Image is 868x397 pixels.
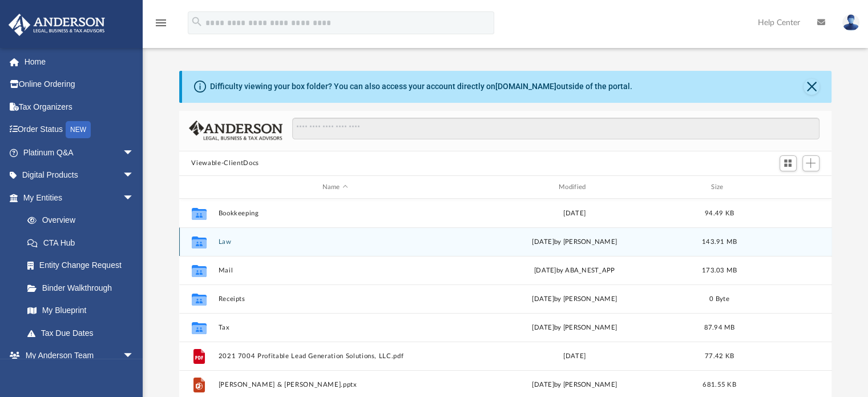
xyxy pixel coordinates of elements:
[842,14,859,31] img: User Pic
[218,267,452,274] button: Mail
[66,121,91,138] div: NEW
[532,239,554,245] span: [DATE]
[457,182,692,193] div: Modified
[457,208,691,219] div: [DATE]
[5,14,108,36] img: Anderson Advisors Platinum Portal
[123,186,146,210] span: arrow_drop_down
[123,141,146,165] span: arrow_drop_down
[704,324,734,331] span: 87.94 MB
[218,210,452,217] button: Bookkeeping
[457,266,691,276] div: by ABA_NEST_APP
[16,299,146,322] a: My Blueprint
[457,237,691,247] div: by [PERSON_NAME]
[191,158,259,169] button: Viewable-ClientDocs
[123,344,146,368] span: arrow_drop_down
[495,82,556,91] a: [DOMAIN_NAME]
[747,182,827,193] div: id
[457,294,691,304] div: [DATE] by [PERSON_NAME]
[8,186,151,209] a: My Entitiesarrow_drop_down
[16,254,151,277] a: Entity Change Request
[8,344,146,367] a: My Anderson Teamarrow_drop_down
[218,238,452,246] button: Law
[8,50,151,73] a: Home
[154,16,168,30] i: menu
[191,15,203,28] i: search
[704,210,733,216] span: 94.49 KB
[8,141,151,164] a: Platinum Q&Aarrow_drop_down
[16,231,151,254] a: CTA Hub
[534,267,556,274] span: [DATE]
[16,209,151,232] a: Overview
[123,164,146,187] span: arrow_drop_down
[704,353,733,359] span: 77.42 KB
[8,164,151,187] a: Digital Productsarrow_drop_down
[16,322,151,344] a: Tax Due Dates
[8,118,151,142] a: Order StatusNEW
[218,295,452,303] button: Receipts
[780,155,797,171] button: Switch to Grid View
[457,323,691,333] div: [DATE] by [PERSON_NAME]
[8,95,151,118] a: Tax Organizers
[802,155,819,171] button: Add
[184,182,212,193] div: id
[218,352,452,360] button: 2021 7004 Profitable Lead Generation Solutions, LLC.pdf
[16,276,151,299] a: Binder Walkthrough
[217,182,452,193] div: Name
[154,22,168,30] a: menu
[709,296,729,302] span: 0 Byte
[701,239,736,245] span: 143.91 MB
[210,81,632,93] div: Difficulty viewing your box folder? You can also access your account directly on outside of the p...
[696,182,742,193] div: Size
[457,351,691,362] div: [DATE]
[292,118,819,139] input: Search files and folders
[703,382,736,388] span: 681.55 KB
[8,73,151,96] a: Online Ordering
[701,267,736,274] span: 173.03 MB
[218,324,452,331] button: Tax
[457,380,691,390] div: [DATE] by [PERSON_NAME]
[804,79,819,95] button: Close
[218,381,452,388] button: [PERSON_NAME] & [PERSON_NAME].pptx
